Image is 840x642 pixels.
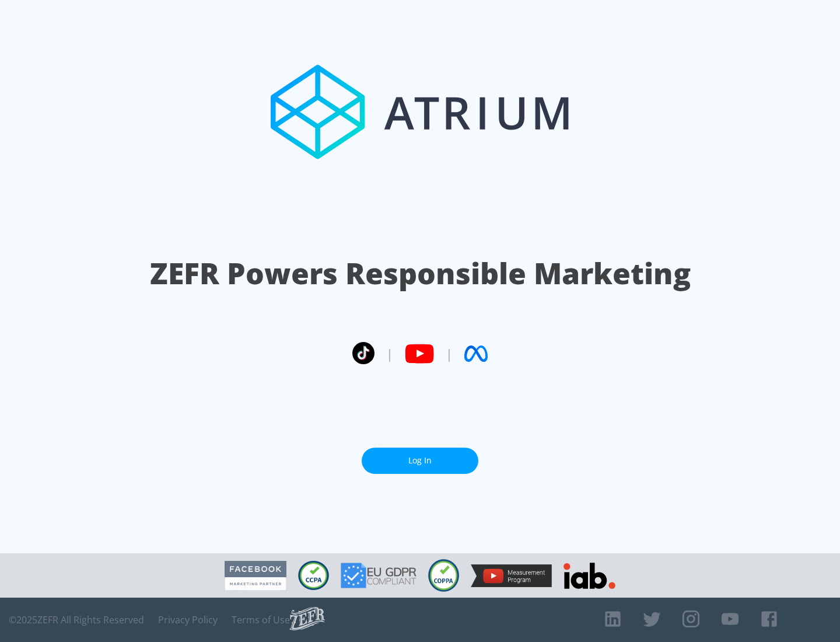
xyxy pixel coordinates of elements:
img: COPPA Compliant [428,559,459,592]
span: | [386,345,393,362]
a: Privacy Policy [158,614,218,626]
img: GDPR Compliant [341,563,416,588]
a: Terms of Use [232,614,290,626]
img: YouTube Measurement Program [471,564,552,587]
img: CCPA Compliant [298,561,329,590]
h1: ZEFR Powers Responsible Marketing [150,253,691,294]
a: Log In [362,448,478,474]
img: IAB [563,563,615,589]
span: © 2025 ZEFR All Rights Reserved [9,614,144,626]
img: Facebook Marketing Partner [225,561,286,591]
span: | [446,345,453,362]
